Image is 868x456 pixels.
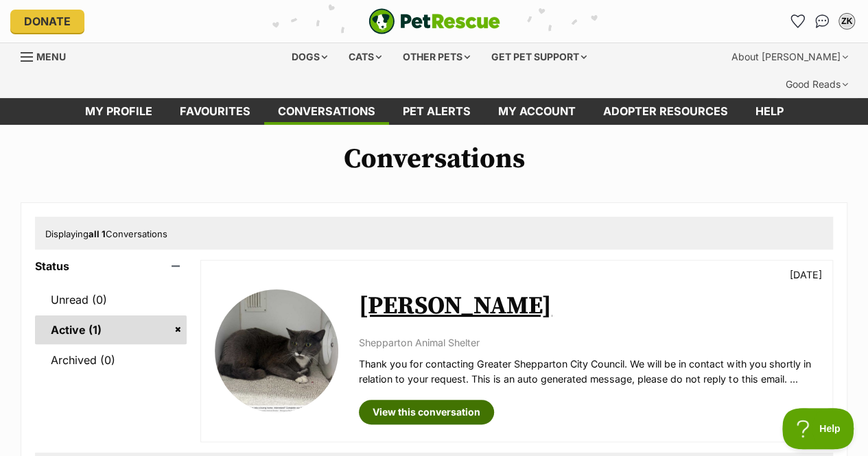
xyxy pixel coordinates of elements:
[782,408,854,449] iframe: Help Scout Beacon - Open
[35,315,187,344] a: Active (1)
[482,43,596,71] div: Get pet support
[339,43,391,71] div: Cats
[45,228,167,239] span: Displaying Conversations
[484,98,589,125] a: My account
[359,335,819,350] p: Shepparton Animal Shelter
[811,10,833,32] a: Conversations
[215,289,338,413] img: George
[89,228,106,239] strong: all 1
[368,8,500,34] a: PetRescue
[393,43,480,71] div: Other pets
[359,400,494,424] a: View this conversation
[36,51,66,62] span: Menu
[359,357,819,386] p: Thank you for contacting Greater Shepparton City Council. We will be in contact with you shortly ...
[10,10,84,33] a: Donate
[71,98,166,125] a: My profile
[21,43,75,68] a: Menu
[359,291,552,322] a: [PERSON_NAME]
[35,285,187,314] a: Unread (0)
[389,98,484,125] a: Pet alerts
[786,10,808,32] a: Favourites
[35,260,187,272] header: Status
[840,14,854,28] div: ZK
[776,71,858,98] div: Good Reads
[786,10,858,32] ul: Account quick links
[742,98,797,125] a: Help
[35,346,187,374] a: Archived (0)
[166,98,264,125] a: Favourites
[368,8,500,34] img: logo-e224e6f780fb5917bec1dbf3a21bbac754714ae5b6737aabdf751b685950b380.svg
[790,267,822,282] p: [DATE]
[589,98,742,125] a: Adopter resources
[815,14,830,28] img: chat-41dd97257d64d25036548639549fe6c8038ab92f7586957e7f3b1b290dea8141.svg
[836,10,858,32] button: My account
[264,98,389,125] a: conversations
[722,43,858,71] div: About [PERSON_NAME]
[282,43,337,71] div: Dogs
